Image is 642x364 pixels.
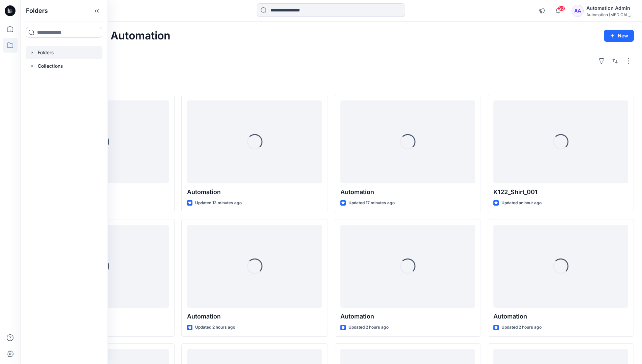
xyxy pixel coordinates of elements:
[38,62,63,70] p: Collections
[572,5,584,17] div: AA
[195,324,235,331] p: Updated 2 hours ago
[558,6,565,11] span: 20
[340,187,475,197] p: Automation
[195,200,242,207] p: Updated 13 minutes ago
[501,324,542,331] p: Updated 2 hours ago
[348,200,395,207] p: Updated 17 minutes ago
[604,30,634,42] button: New
[187,187,322,197] p: Automation
[187,312,322,321] p: Automation
[501,200,542,207] p: Updated an hour ago
[586,12,634,17] div: Automation [MEDICAL_DATA]...
[493,312,628,321] p: Automation
[586,4,634,12] div: Automation Admin
[28,80,634,88] h4: Styles
[340,312,475,321] p: Automation
[348,324,389,331] p: Updated 2 hours ago
[493,187,628,197] p: K122_Shirt_001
